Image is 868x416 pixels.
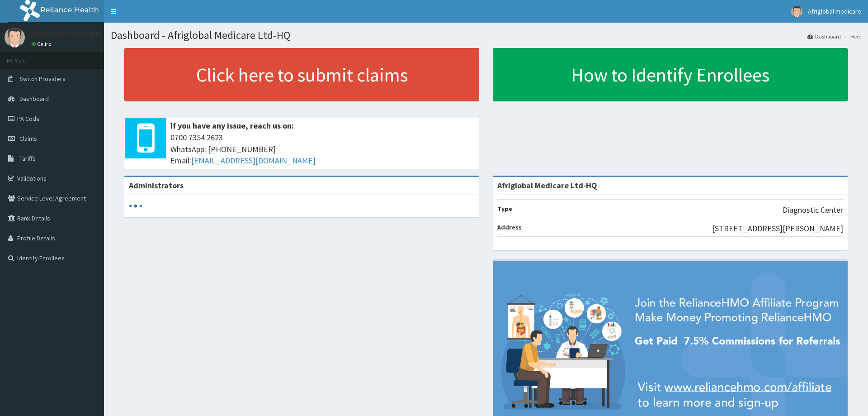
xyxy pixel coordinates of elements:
[124,48,479,101] a: Click here to submit claims
[493,48,848,101] a: How to Identify Enrollees
[32,29,100,38] p: Afriglobal medicare
[32,41,53,47] a: Online
[129,180,184,191] b: Administrators
[807,33,841,40] a: Dashboard
[842,33,861,40] li: Here
[129,199,142,213] svg: audio-loading
[497,205,512,213] b: Type
[19,95,49,103] span: Dashboard
[791,6,802,17] img: User Image
[808,7,861,15] span: Afriglobal medicare
[19,75,66,83] span: Switch Providers
[5,27,25,48] img: User Image
[170,120,294,131] b: If you have any issue, reach us on:
[19,154,36,163] span: Tariffs
[712,223,843,234] p: [STREET_ADDRESS][PERSON_NAME]
[497,223,522,231] b: Address
[497,180,597,191] strong: Afriglobal Medicare Ltd-HQ
[191,155,316,166] a: [EMAIL_ADDRESS][DOMAIN_NAME]
[111,29,861,41] h1: Dashboard - Afriglobal Medicare Ltd-HQ
[170,132,475,167] span: 0700 7354 2623 WhatsApp: [PHONE_NUMBER] Email:
[783,204,843,216] p: Diagnostic Center
[19,134,37,143] span: Claims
